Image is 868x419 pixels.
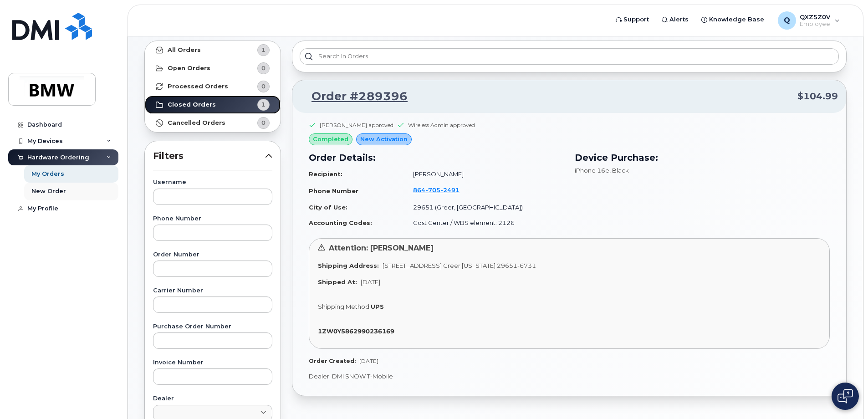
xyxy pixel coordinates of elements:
[575,167,609,174] span: iPhone 16e
[313,135,348,143] span: completed
[797,90,838,103] span: $104.99
[309,187,358,194] strong: Phone Number
[669,15,689,24] span: Alerts
[309,151,564,164] h3: Order Details:
[318,327,398,335] a: 1ZW0Y5862990236169
[168,119,225,127] strong: Cancelled Orders
[383,262,536,269] span: [STREET_ADDRESS] Greer [US_STATE] 29651-6731
[309,372,830,381] p: Dealer: DMI SNOW T-Mobile
[309,219,372,226] strong: Accounting Codes:
[784,15,790,26] span: Q
[771,11,846,30] div: QXZ5Z0V
[655,10,695,29] a: Alerts
[168,101,216,108] strong: Closed Orders
[145,41,281,59] a: All Orders1
[261,118,266,127] span: 0
[153,149,265,163] span: Filters
[261,46,266,54] span: 1
[837,389,853,404] img: Open chat
[145,96,281,114] a: Closed Orders1
[371,303,384,310] strong: UPS
[695,10,771,29] a: Knowledge Base
[261,100,266,109] span: 1
[168,83,228,90] strong: Processed Orders
[153,288,272,294] label: Carrier Number
[153,396,272,402] label: Dealer
[413,186,470,194] a: 8647052491
[425,186,440,194] span: 705
[405,199,564,215] td: 29651 (Greer, [GEOGRAPHIC_DATA])
[318,303,371,310] span: Shipping Method:
[153,324,272,330] label: Purchase Order Number
[145,59,281,77] a: Open Orders0
[575,151,830,164] h3: Device Purchase:
[320,121,393,129] div: [PERSON_NAME] approved
[408,121,475,129] div: Wireless Admin approved
[168,46,201,54] strong: All Orders
[145,77,281,96] a: Processed Orders0
[329,244,434,252] span: Attention: [PERSON_NAME]
[709,15,764,24] span: Knowledge Base
[301,88,408,105] a: Order #289396
[318,262,379,269] strong: Shipping Address:
[300,48,839,65] input: Search in orders
[413,186,460,194] span: 864
[800,20,830,28] span: Employee
[440,186,460,194] span: 2491
[309,358,356,364] strong: Order Created:
[153,252,272,258] label: Order Number
[145,114,281,132] a: Cancelled Orders0
[309,204,347,211] strong: City of Use:
[405,166,564,182] td: [PERSON_NAME]
[261,64,266,72] span: 0
[153,179,272,185] label: Username
[168,65,210,72] strong: Open Orders
[261,82,266,91] span: 0
[318,278,357,286] strong: Shipped At:
[609,167,629,174] span: , Black
[361,278,380,286] span: [DATE]
[359,358,378,364] span: [DATE]
[153,216,272,222] label: Phone Number
[309,170,342,178] strong: Recipient:
[800,13,830,20] span: QXZ5Z0V
[153,360,272,366] label: Invoice Number
[360,135,408,143] span: New Activation
[318,327,394,335] strong: 1ZW0Y5862990236169
[623,15,649,24] span: Support
[609,10,655,29] a: Support
[405,215,564,231] td: Cost Center / WBS element: 2126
